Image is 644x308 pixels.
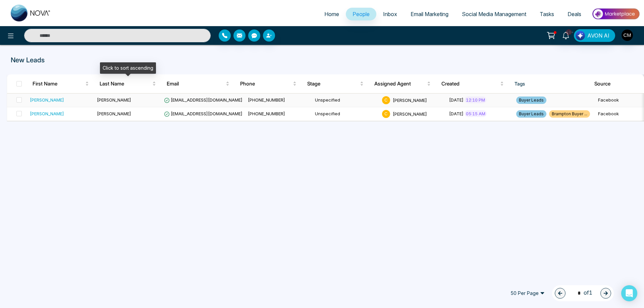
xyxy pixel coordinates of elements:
span: Social Media Management [462,11,526,17]
span: 12:10 PM [465,97,486,103]
span: [PHONE_NUMBER] [248,111,285,116]
p: New Leads [11,55,633,65]
img: Nova CRM Logo [11,5,51,21]
td: Unspecified [312,107,379,121]
span: [EMAIL_ADDRESS][DOMAIN_NAME] [164,97,243,103]
span: 05:15 AM [465,110,487,117]
span: Home [324,11,339,17]
span: 10+ [566,29,572,35]
th: Email [161,74,235,93]
span: [PERSON_NAME] [97,111,131,116]
th: Stage [302,74,369,93]
span: Buyer Leads [516,97,546,104]
th: Created [436,74,509,93]
th: Assigned Agent [369,74,436,93]
span: C [382,110,390,118]
span: [PERSON_NAME] [393,97,427,103]
td: Unspecified [312,94,379,107]
a: Social Media Management [455,8,533,20]
img: Lead Flow [576,31,585,40]
th: First Name [27,74,94,93]
img: User Avatar [622,29,633,41]
button: AVON AI [574,29,615,42]
span: Inbox [383,11,397,17]
span: [PHONE_NUMBER] [248,97,285,103]
span: Created [441,80,498,88]
span: 50 Per Page [506,288,549,299]
span: Brampton Buyer ... [549,110,590,118]
span: C [382,96,390,104]
a: Home [318,8,346,20]
span: First Name [33,80,84,88]
span: People [353,11,370,17]
span: Buyer Leads [516,110,546,118]
a: Tasks [533,8,561,20]
div: Open Intercom Messenger [621,285,637,301]
img: Market-place.gif [591,6,640,21]
a: 10+ [558,29,574,41]
th: Last Name [94,74,161,93]
span: Tasks [540,11,554,17]
span: [PERSON_NAME] [97,97,131,103]
a: Email Marketing [404,8,455,20]
span: Email Marketing [411,11,448,17]
a: People [346,8,376,20]
span: AVON AI [587,32,609,40]
span: [EMAIL_ADDRESS][DOMAIN_NAME] [164,111,243,116]
span: Email [167,80,224,88]
span: [DATE] [449,111,464,116]
div: [PERSON_NAME] [30,110,64,117]
a: Deals [561,8,588,20]
span: of 1 [574,289,592,298]
span: [DATE] [449,97,464,103]
span: Last Name [100,80,151,88]
span: Deals [568,11,581,17]
span: [PERSON_NAME] [393,111,427,116]
span: Assigned Agent [374,80,426,88]
span: Phone [240,80,291,88]
th: Tags [509,74,589,93]
a: Inbox [376,8,404,20]
span: Stage [307,80,359,88]
th: Phone [235,74,302,93]
div: [PERSON_NAME] [30,97,64,103]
